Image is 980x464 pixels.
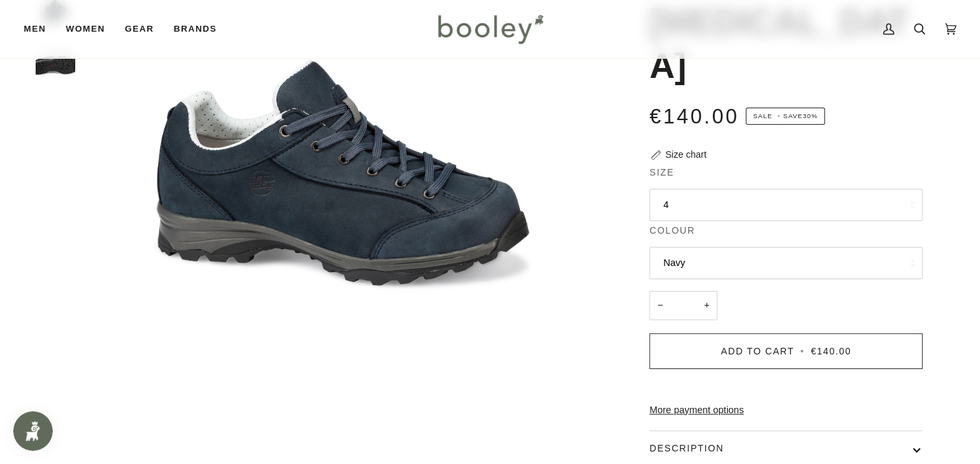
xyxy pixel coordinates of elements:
[649,291,717,321] input: Quantity
[649,333,923,369] button: Add to Cart • €140.00
[802,112,818,119] span: 30%
[13,411,53,451] iframe: Button to open loyalty program pop-up
[432,10,548,48] img: Booley
[798,346,807,356] span: •
[649,403,923,418] a: More payment options
[649,166,674,180] span: Size
[753,112,772,119] span: Sale
[775,112,783,119] em: •
[66,22,105,36] span: Women
[721,346,794,356] span: Add to Cart
[649,291,670,321] button: −
[174,22,216,36] span: Brands
[24,22,46,36] span: Men
[746,108,825,125] span: Save
[811,346,851,356] span: €140.00
[649,189,923,221] button: 4
[696,291,717,321] button: +
[649,224,695,238] span: Colour
[665,148,706,162] div: Size chart
[125,22,154,36] span: Gear
[649,247,923,279] button: Navy
[649,105,739,128] span: €140.00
